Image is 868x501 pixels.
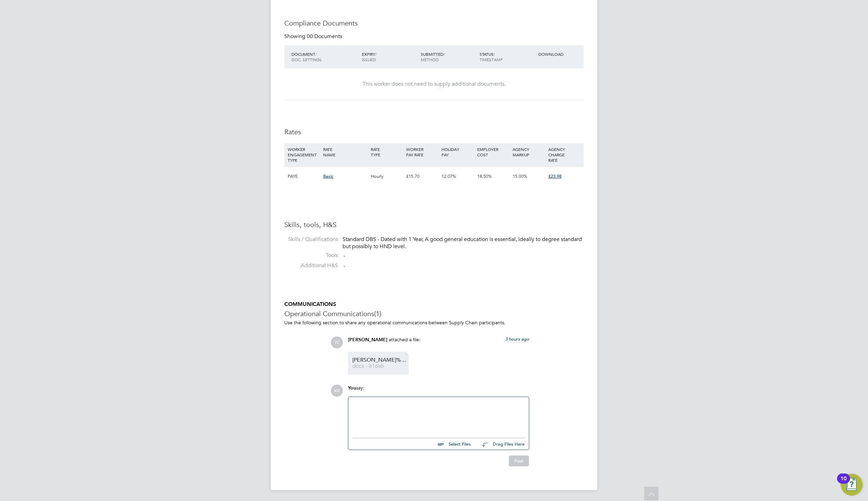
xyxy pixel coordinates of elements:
[548,173,562,179] span: £23.98
[476,437,525,451] button: Drag Files Here
[284,127,584,136] h3: Rates
[505,336,529,342] span: 3 hours ago
[331,336,343,348] span: TC
[284,301,584,308] h5: COMMUNICATIONS
[284,252,338,259] label: Tools
[404,143,440,161] div: WORKER PAY RATE
[291,81,577,88] div: This worker does not need to supply additional documents.
[331,385,343,397] span: KR
[841,474,863,496] button: Open Resource Center, 10 new notifications
[440,143,475,161] div: HOLIDAY PAY
[284,33,344,40] div: Showing
[475,143,511,161] div: EMPLOYER COST
[348,385,356,391] span: You
[375,51,377,57] span: /
[404,167,440,186] div: £15.70
[547,143,582,166] div: AGENCY CHARGE RATE
[321,143,369,161] div: RATE NAME
[284,236,338,243] label: Skills / Qualifications
[494,51,495,57] span: /
[344,262,345,269] span: -
[348,385,529,397] div: say:
[291,57,322,62] span: DOC. SETTINGS
[284,19,584,28] h3: Compliance Documents
[362,57,376,62] span: ISSUED
[352,358,407,369] a: [PERSON_NAME]%20Osman%20-%20CBW%20Staffing%20Solutions%20CV%20(2) docx - 816kb
[286,167,321,186] div: PAYE
[344,252,345,259] span: -
[360,48,419,66] div: EXPIRY
[290,48,360,66] div: DOCUMENT
[421,57,439,62] span: METHOD
[477,173,492,179] span: 18.50%
[389,336,420,343] span: attached a file:
[478,48,537,66] div: STATUS
[419,48,478,66] div: SUBMITTED
[284,319,584,326] p: Use the following section to share any operational communications between Supply Chain participants.
[315,51,317,57] span: /
[323,173,333,179] span: Basic
[307,33,342,40] span: 00 Documents
[441,173,456,179] span: 12.07%
[509,455,529,466] button: Post
[537,48,584,60] div: DOWNLOAD
[284,220,584,229] h3: Skills, tools, H&S
[480,57,503,62] span: TIMESTAMP
[284,309,584,318] h3: Operational Communications
[352,358,407,363] span: [PERSON_NAME]%20Osman%20-%20CBW%20Staffing%20Solutions%20CV%20(2)
[343,236,584,250] div: Standard DBS - Dated with 1 Year, A good general education is essential, ideally to degree standa...
[284,262,338,269] label: Additional H&S
[444,51,445,57] span: /
[286,143,321,166] div: WORKER ENGAGEMENT TYPE
[511,143,546,161] div: AGENCY MARKUP
[513,173,527,179] span: 15.00%
[840,479,847,487] div: 10
[352,364,407,369] span: docx - 816kb
[348,337,387,343] span: [PERSON_NAME]
[369,167,404,186] div: Hourly
[369,143,404,161] div: RATE TYPE
[374,309,381,318] span: (1)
